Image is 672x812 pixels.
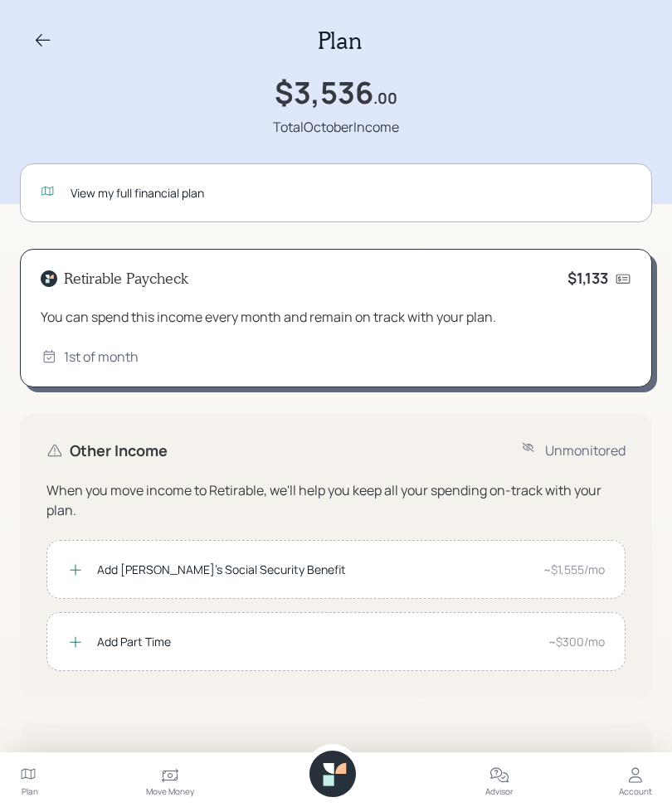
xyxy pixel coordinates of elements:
div: Add [PERSON_NAME]'s Social Security Benefit [97,561,530,578]
div: Unmonitored [545,440,626,460]
h1: $3,536 [275,75,373,110]
div: Add Part Time [97,633,535,650]
div: Move Money [146,786,194,799]
div: ~$1,555/mo [543,561,605,578]
h5: Money Confidence [46,751,626,766]
div: ~$300/mo [548,633,605,650]
div: View my full financial plan [71,184,631,202]
div: Plan [22,786,38,799]
h4: $1,133 [567,270,608,288]
div: Account [619,786,652,799]
h4: .00 [373,90,397,108]
div: Total October Income [273,117,399,137]
div: Advisor [485,786,514,799]
h2: Plan [318,27,362,55]
div: 1st of month [64,347,139,367]
h4: Retirable Paycheck [64,270,188,288]
div: You can spend this income every month and remain on track with your plan. [41,307,631,327]
h4: Other Income [70,442,168,460]
div: When you move income to Retirable, we'll help you keep all your spending on-track with your plan. [46,480,626,520]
